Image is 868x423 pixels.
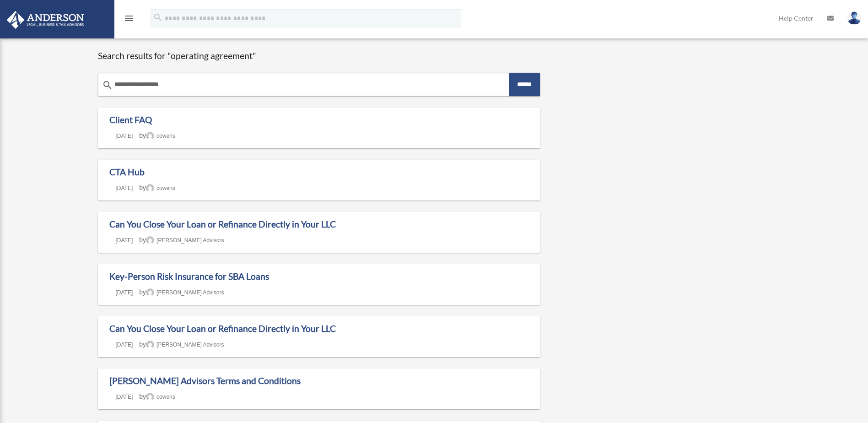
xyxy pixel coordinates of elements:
i: menu [124,13,135,24]
img: User Pic [847,11,861,25]
a: cowens [146,394,175,400]
h1: Search results for "operating agreement" [98,50,540,62]
a: Can You Close Your Loan or Refinance Directly in Your LLC [109,323,336,334]
span: by [139,288,224,296]
a: [PERSON_NAME] Advisors [146,342,224,348]
span: by [139,132,175,139]
a: cowens [146,185,175,191]
a: [DATE] [109,185,140,191]
a: [PERSON_NAME] Advisors [146,237,224,244]
a: [DATE] [109,133,140,139]
a: Client FAQ [109,114,152,125]
a: [DATE] [109,237,140,244]
span: by [139,341,224,348]
span: by [139,236,224,244]
a: cowens [146,133,175,139]
a: [DATE] [109,342,140,348]
a: [DATE] [109,289,140,296]
i: search [102,80,113,91]
span: by [139,184,175,191]
a: [PERSON_NAME] Advisors [146,289,224,296]
a: [PERSON_NAME] Advisors Terms and Conditions [109,375,301,386]
a: CTA Hub [109,167,145,177]
i: search [153,12,163,22]
a: [DATE] [109,394,140,400]
a: menu [124,16,135,24]
img: Anderson Advisors Platinum Portal [4,11,87,29]
a: Key-Person Risk Insurance for SBA Loans [109,271,269,282]
a: Can You Close Your Loan or Refinance Directly in Your LLC [109,219,336,229]
span: by [139,393,175,400]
